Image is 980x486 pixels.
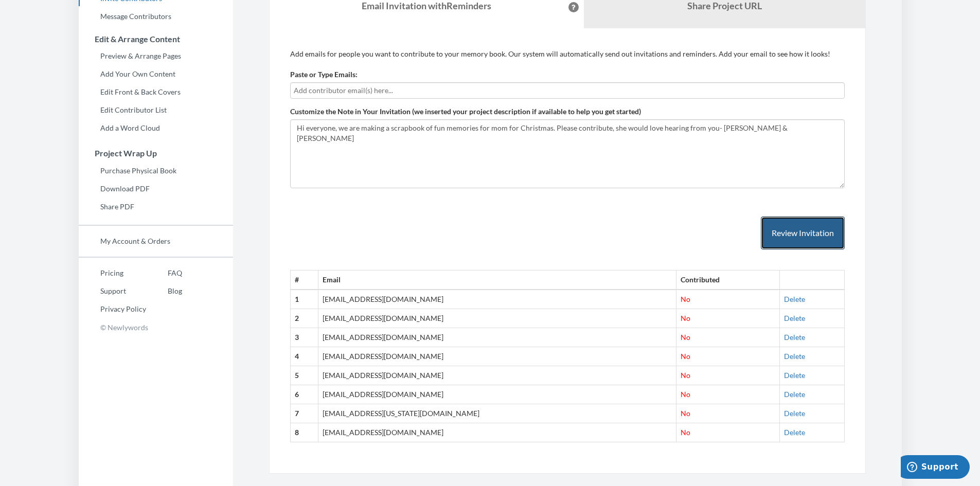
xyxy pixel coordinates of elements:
td: [EMAIL_ADDRESS][DOMAIN_NAME] [318,385,676,404]
a: Support [79,283,146,299]
span: No [681,352,690,361]
span: No [681,295,690,303]
label: Paste or Type Emails: [290,69,358,80]
th: 1 [290,290,318,309]
input: Add contributor email(s) here... [294,85,841,96]
span: No [681,371,690,380]
th: # [290,271,318,290]
a: Edit Front & Back Covers [79,84,233,100]
th: 5 [290,366,318,385]
a: Download PDF [79,181,233,196]
td: [EMAIL_ADDRESS][US_STATE][DOMAIN_NAME] [318,404,676,423]
button: Review Invitation [761,217,845,250]
a: Delete [784,295,805,303]
th: 3 [290,328,318,347]
a: Add a Word Cloud [79,120,233,136]
td: [EMAIL_ADDRESS][DOMAIN_NAME] [318,423,676,442]
a: Purchase Physical Book [79,163,233,178]
a: Blog [146,283,182,299]
a: Preview & Arrange Pages [79,48,233,64]
td: [EMAIL_ADDRESS][DOMAIN_NAME] [318,347,676,366]
th: 2 [290,309,318,328]
span: No [681,333,690,341]
span: No [681,390,690,399]
td: [EMAIL_ADDRESS][DOMAIN_NAME] [318,290,676,309]
a: Delete [784,371,805,380]
a: Delete [784,428,805,437]
a: Delete [784,352,805,361]
a: Edit Contributor List [79,102,233,118]
label: Customize the Note in Your Invitation (we inserted your project description if available to help ... [290,106,641,117]
iframe: Opens a widget where you can chat to one of our agents [901,455,970,481]
textarea: Hi everyone, we are making a scrapbook of fun memories for mom for Christmas. Please contribute, ... [290,119,845,188]
a: Pricing [79,265,146,281]
th: Contributed [676,271,779,290]
a: Message Contributors [79,9,233,24]
a: Delete [784,314,805,322]
a: Add Your Own Content [79,66,233,82]
p: Add emails for people you want to contribute to your memory book. Our system will automatically s... [290,49,845,59]
h3: Edit & Arrange Content [79,34,233,44]
th: 6 [290,385,318,404]
a: FAQ [146,265,182,281]
a: Delete [784,333,805,341]
a: Delete [784,409,805,418]
span: No [681,428,690,437]
a: Privacy Policy [79,301,146,317]
a: My Account & Orders [79,233,233,249]
td: [EMAIL_ADDRESS][DOMAIN_NAME] [318,366,676,385]
td: [EMAIL_ADDRESS][DOMAIN_NAME] [318,328,676,347]
span: No [681,409,690,418]
th: 4 [290,347,318,366]
span: No [681,314,690,322]
a: Delete [784,390,805,399]
th: Email [318,271,676,290]
th: 7 [290,404,318,423]
h3: Project Wrap Up [79,149,233,158]
th: 8 [290,423,318,442]
td: [EMAIL_ADDRESS][DOMAIN_NAME] [318,309,676,328]
p: © Newlywords [79,319,233,335]
a: Share PDF [79,199,233,214]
